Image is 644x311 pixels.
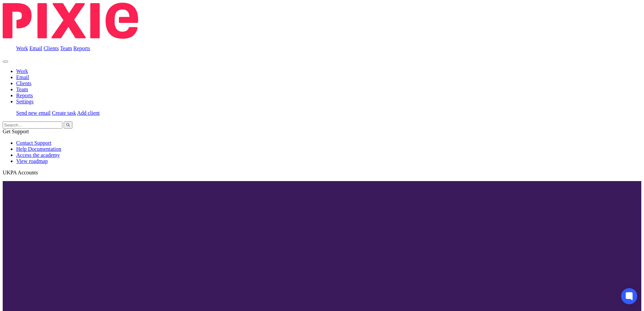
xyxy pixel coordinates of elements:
[52,110,76,116] a: Create task
[16,68,28,74] a: Work
[16,45,28,51] a: Work
[73,45,90,51] a: Reports
[16,158,48,164] a: View roadmap
[3,129,29,134] span: Get Support
[16,80,31,86] a: Clients
[16,146,61,152] a: Help Documentation
[29,45,42,51] a: Email
[43,45,59,51] a: Clients
[3,122,62,129] input: Search
[16,99,34,104] a: Settings
[16,110,51,116] a: Send new email
[3,3,138,39] img: Pixie
[3,170,641,176] p: UKPA Accounts
[16,140,51,146] a: Contact Support
[77,110,100,116] a: Add client
[16,152,60,158] a: Access the academy
[16,93,33,98] a: Reports
[60,45,72,51] a: Team
[64,122,72,129] button: Search
[16,87,28,92] a: Team
[16,74,29,80] a: Email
